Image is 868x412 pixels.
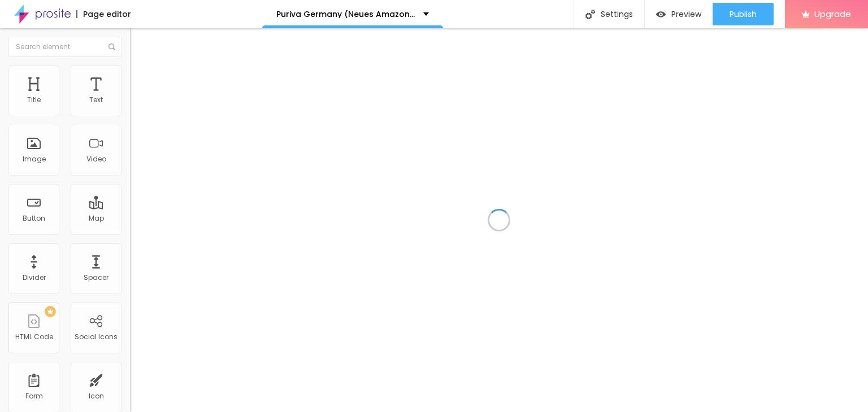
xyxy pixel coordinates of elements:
button: Preview [645,3,713,25]
div: Spacer [84,274,108,282]
span: Upgrade [814,9,851,19]
span: Publish [730,10,757,19]
div: HTML Code [15,333,53,341]
img: view-1.svg [656,10,666,19]
div: Button [23,214,45,222]
div: Form [25,392,43,400]
p: Puriva Germany (Neues Amazon 2025) Ehrliche Meinungen echter Benutzer! [276,10,415,18]
div: Social Icons [75,333,118,341]
div: Video [86,155,106,163]
div: Divider [23,274,46,282]
div: Map [89,214,104,222]
input: Search element [8,37,121,57]
button: Publish [713,3,774,25]
img: Icone [108,43,115,50]
div: Icon [89,392,104,400]
span: Preview [671,10,701,19]
div: Page editor [76,10,131,18]
img: Icone [585,10,595,19]
div: Image [23,155,46,163]
div: Text [89,96,103,104]
div: Title [27,96,41,104]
